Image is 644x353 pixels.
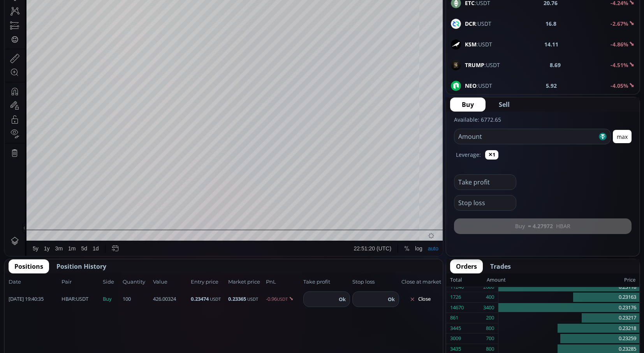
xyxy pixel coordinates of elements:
span: Buy [462,100,474,109]
div: Toggle Percentage [397,309,408,324]
div: 0.23259 [498,333,639,344]
b: DCR [465,20,476,27]
div: 700 [486,333,494,344]
small: USDT [277,296,288,302]
button: Positions [9,259,49,273]
span: 100 [123,295,151,303]
div: Market open [82,18,89,25]
button: 22:51:20 (UTC) [347,309,389,324]
div: Amount [487,275,506,285]
button: Buy [450,98,486,112]
b: NEO [465,82,477,89]
label: Leverage: [456,151,481,159]
div: Indicators [146,4,170,11]
span: -0.96 [266,295,301,303]
div: HBAR [25,18,42,25]
button: Sell [487,98,521,112]
span: Position History [56,262,106,271]
span: Positions [14,262,43,271]
span: Close at market [401,278,439,286]
div: 1.348K [45,28,61,34]
span: Stop loss [352,278,399,286]
span: :USDT [465,40,492,48]
b: -4.05% [611,82,628,89]
div: 861 [450,313,458,323]
div: Hedera [51,18,76,25]
div: C [169,19,172,25]
b: 0.23365 [228,295,246,302]
button: Close [401,293,439,305]
span: Sell [499,100,510,109]
div: 3445 [450,323,461,333]
div: Toggle Auto Scale [421,309,436,324]
button: max [613,130,632,143]
span: PnL [266,278,301,286]
div: Hide Drawings Toolbar [18,291,21,302]
div: Volume [25,28,42,34]
span: Orders [456,262,477,271]
b: TRUMP [465,61,484,69]
div:  [7,104,13,112]
div: Toggle Log Scale [408,309,421,324]
div: 0.23362 [148,19,166,25]
div: 5y [28,314,34,320]
span: 22:51:20 (UTC) [349,314,387,320]
div: 1m [63,314,71,320]
button: Orders [450,259,483,273]
b: KSM [465,41,477,48]
div: log [410,314,418,320]
div: auto [423,314,434,320]
b: 16.8 [545,20,556,28]
span: Take profit [303,278,350,286]
b: 5.92 [546,82,557,90]
div: 3m [51,314,58,320]
span: Pair [62,278,100,286]
b: -4.86% [611,41,628,48]
div: 0.23218 [498,323,639,334]
div: 800 [486,323,494,333]
span: 426.00324 [153,295,188,303]
div: 3009 [450,333,461,344]
div: H [120,19,124,25]
b: 0.23474 [191,295,209,302]
div: 0.23176 [498,303,639,313]
div: Compare [106,4,128,11]
span: Date [9,278,59,286]
div: 0.23163 [498,292,639,303]
button: Ok [385,295,397,303]
span: [DATE] 19:40:35 [9,295,59,303]
button: Position History [51,259,112,273]
div: 1d [88,314,94,320]
div: 5d [77,314,83,320]
div: 14670 [450,303,464,313]
div: 0.23366 [99,19,118,25]
b: -4.51% [611,61,628,69]
span: Trades [490,262,511,271]
div: 1726 [450,292,461,302]
b: HBAR [62,295,75,302]
div: 0.23365 [172,19,191,25]
div: 3400 [483,303,494,313]
small: USDT [247,296,258,302]
button: Trades [484,259,517,273]
div: 200 [486,313,494,323]
div: L [144,19,148,25]
span: :USDT [465,61,500,69]
button: Ok [336,295,348,303]
span: Market price [228,278,264,286]
button: ✕1 [485,150,498,160]
div: Go to [104,309,117,324]
span: :USDT [465,20,491,28]
span: Buy [103,295,120,303]
span: Entry price [191,278,226,286]
span: :USDT [465,82,492,90]
b: 14.11 [544,40,558,48]
span: Value [153,278,188,286]
div: Price [506,275,635,285]
div: O [95,19,99,25]
div: 0.23118 [498,282,639,293]
span: Side [103,278,120,286]
div: 0.00000 (0.00%) [193,19,231,25]
div: 1 m [65,4,72,11]
div: Total [450,275,487,285]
